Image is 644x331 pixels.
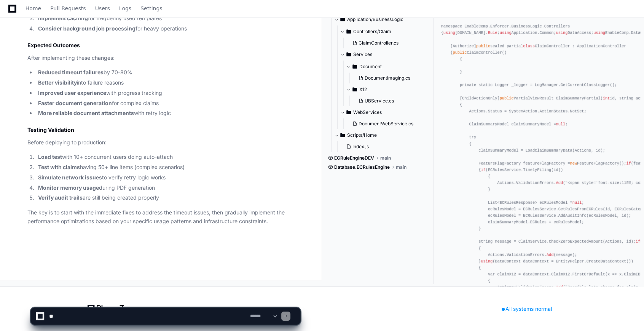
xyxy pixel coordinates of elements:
[38,164,80,170] strong: Test with claims
[347,16,403,22] span: Application/BusinessLogic
[36,14,300,23] li: for frequently used templates
[340,26,428,38] button: Controllers/Claim
[346,83,428,96] button: X12
[36,163,300,172] li: having 50+ line items (complex scenarios)
[334,164,390,170] span: Database.ECRulesEngine
[36,173,300,182] li: to verify retry logic works
[346,108,351,117] svg: Directory
[481,259,493,263] span: using
[38,69,104,75] strong: Reduced timeout failures
[626,161,631,165] span: if
[36,99,300,108] li: for complex claims
[556,181,563,185] span: Add
[572,200,582,205] span: null
[340,131,345,140] svg: Directory
[352,144,369,150] span: Index.js
[346,61,428,73] button: Document
[36,153,300,162] li: with 10+ concurrent users doing auto-attach
[38,90,106,96] strong: Improved user experience
[556,30,568,35] span: using
[523,43,535,48] span: class
[359,64,382,70] span: Document
[26,6,41,11] span: Home
[38,110,134,116] strong: More reliable document attachments
[334,13,428,26] button: Application/BusinessLogic
[95,6,110,11] span: Users
[556,285,563,289] span: Add
[36,184,300,192] li: during PDF generation
[353,29,391,35] span: Controllers/Claim
[334,155,374,161] span: ECRuleEngineDEV
[352,85,357,94] svg: Directory
[396,164,406,170] span: main
[38,15,88,21] strong: Implement caching
[476,43,490,48] span: public
[36,24,300,33] li: for heavy operations
[38,25,135,32] strong: Consider background job processing
[355,73,423,83] button: DocumentImaging.cs
[359,86,367,93] span: X12
[38,184,99,191] strong: Monitor memory usage
[36,89,300,98] li: with progress tracking
[346,27,351,36] svg: Directory
[340,48,428,61] button: Services
[140,6,162,11] span: Settings
[500,96,514,100] span: public
[347,132,377,138] span: Scripts/Home
[570,161,577,165] span: new
[27,208,300,226] p: The key is to start with the immediate fixes to address the timeout issues, then gradually implem...
[36,78,300,87] li: into failure reasons
[38,194,83,201] strong: Verify audit trails
[500,30,512,35] span: using
[349,118,423,129] button: DocumentWebService.cs
[636,239,640,244] span: if
[50,6,86,11] span: Pull Requests
[359,121,413,127] span: DocumentWebService.cs
[603,96,610,100] span: int
[443,30,455,35] span: using
[593,30,605,35] span: using
[365,98,394,104] span: UBService.cs
[355,96,423,106] button: UBService.cs
[36,193,300,202] li: are still being created properly
[488,30,497,35] span: Rule
[359,40,399,46] span: ClaimController.cs
[119,6,131,11] span: Logs
[340,106,428,118] button: WebServices
[343,141,423,152] button: Index.js
[27,54,300,62] p: After implementing these changes:
[36,109,300,118] li: with retry logic
[27,42,300,49] h2: Expected Outcomes
[547,252,553,257] span: Add
[365,75,410,81] span: DocumentImaging.cs
[334,129,428,141] button: Scripts/Home
[340,15,345,24] svg: Directory
[556,122,566,126] span: null
[353,109,382,115] span: WebServices
[380,155,391,161] span: main
[36,68,300,77] li: by 70-80%
[38,79,77,86] strong: Better visibility
[349,38,423,48] button: ClaimController.cs
[38,154,62,160] strong: Load test
[352,62,357,71] svg: Directory
[481,168,485,172] span: if
[38,100,112,106] strong: Faster document generation
[38,174,102,181] strong: Simulate network issues
[453,50,467,54] span: public
[353,51,372,58] span: Services
[27,138,300,147] p: Before deploying to production:
[346,50,351,59] svg: Directory
[27,126,300,134] h2: Testing Validation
